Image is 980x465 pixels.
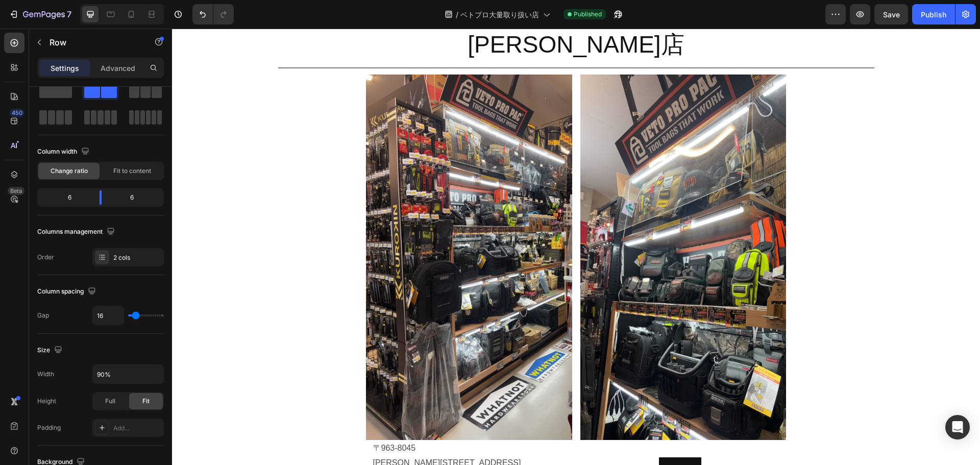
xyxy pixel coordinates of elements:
[874,4,908,25] button: Save
[67,8,71,20] p: 7
[487,429,529,456] a: MAP
[37,370,54,379] div: Width
[8,187,24,195] div: Beta
[51,63,79,74] p: Settings
[37,225,117,239] div: Columns management
[93,365,163,383] input: Auto
[172,29,980,465] iframe: Design area
[37,285,98,299] div: Column spacing
[499,435,517,450] p: MAP
[921,9,946,20] div: Publish
[37,397,56,406] div: Height
[93,306,124,325] input: Auto
[945,415,970,439] div: Open Intercom Messenger
[194,46,400,411] img: gempages_525490314757014773-b94c01f0-89b3-4a0e-ab5b-9bcee278f305.jpg
[37,311,49,320] div: Gap
[201,412,399,456] p: 〒963-8045 [PERSON_NAME][STREET_ADDRESS][PERSON_NAME][PERSON_NAME]
[105,397,115,406] span: Full
[37,423,61,432] div: Padding
[192,4,234,25] div: Undo/Redo
[142,397,150,406] span: Fit
[101,63,135,74] p: Advanced
[37,253,54,262] div: Order
[460,9,539,20] span: ベトプロ大量取り扱い店
[10,109,24,117] div: 450
[37,344,64,357] div: Size
[4,4,76,25] button: 7
[113,166,151,176] span: Fit to content
[39,190,91,205] div: 6
[883,10,900,19] span: Save
[912,4,955,25] button: Publish
[408,46,614,411] img: gempages_525490314757014773-67b68a58-794d-4af6-a2ad-25ce82a75cd6.jpg
[113,424,161,433] div: Add...
[110,190,162,205] div: 6
[51,166,88,176] span: Change ratio
[456,9,458,20] span: /
[113,253,161,262] div: 2 cols
[37,145,91,159] div: Column width
[574,10,602,19] span: Published
[50,36,136,48] p: Row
